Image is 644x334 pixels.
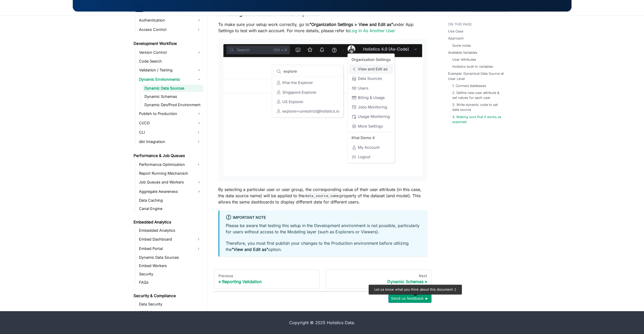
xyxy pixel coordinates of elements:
[218,279,315,284] div: Reporting Validation
[137,160,194,169] a: Performance Optimization
[137,270,203,278] a: Security
[137,262,203,269] a: Embed Workers
[137,110,203,118] a: Publish to Production
[137,128,194,137] a: CLI
[218,274,315,278] div: Previous
[132,219,203,226] a: Embedded Analytics
[137,25,194,34] a: Access Control
[304,193,340,199] code: data_source_name
[137,309,203,316] a: GDPR Statement
[232,247,268,252] strong: "View and Edit as"
[452,83,486,88] a: 1. Connect databases
[448,71,506,81] a: Example: Dynamical Data Source at User Level
[448,36,464,41] a: Approach
[137,187,203,196] a: Aggregate Awareness
[391,295,429,302] span: Send us feedback ►
[194,128,203,137] button: Expand sidebar category 'CLI'
[132,152,203,159] a: Performance & Job Queues
[330,279,427,284] div: Dynamic Schemas
[226,222,421,235] p: Please be aware that testing this setup in the Development environment is not possible, particula...
[452,102,504,112] a: 3. Write dynamic code to set data source
[137,235,194,243] a: Embed Dashboard
[388,294,431,303] button: Send us feedback ►
[194,25,203,34] button: Expand sidebar category 'Access Control'
[137,48,203,57] a: Version Control
[226,214,421,221] div: Important note
[452,90,504,100] a: 2. Define new user attribute & set values for each user
[137,170,203,177] a: Report Running Mechanism
[143,101,203,108] a: Dynamic Dev/Prod Environment
[132,292,203,299] a: Security & Compliance
[214,269,320,289] a: PreviousReporting Validation
[137,205,203,212] a: Canal Engine
[452,57,476,62] a: User Attributes
[452,114,504,124] a: 4. Making sure that it works as expected
[194,138,203,146] button: Expand sidebar category 'dbt Integration'
[218,186,427,205] p: By selecting a particular user or user group, the corresponding value of their user attribute (in...
[137,197,203,204] a: Data Caching
[137,301,203,308] a: Data Security
[214,269,431,289] nav: Docs pages
[135,4,162,12] a: HolisticsHolistics
[330,274,427,278] div: Next
[143,85,203,92] a: Dynamic Data Sources
[218,21,427,34] p: To make sure your setup work correctly, go to under App Settings to test with each account. For m...
[226,240,421,253] p: Therefore, you must first publish your changes to the Production environment before utilizing the...
[194,244,203,253] button: Expand sidebar category 'Embed Portal'
[452,43,471,48] a: Some notes
[452,64,493,69] a: Holistics built-in variables
[194,160,203,169] button: Expand sidebar category 'Performance Optimization'
[448,29,463,34] a: Use Case
[137,244,194,253] a: Embed Portal
[137,178,203,186] a: Job Queues and Workers
[157,319,487,326] div: Copyright © 2025 Holistics Data.
[137,254,203,261] a: Dynamic Data Sources
[137,279,203,286] a: FAQs
[137,227,203,234] a: Embedded Analytics
[137,119,203,127] a: CI/CD
[137,16,203,24] a: Authentication
[309,22,393,27] strong: "Organization Settings > View and Edit as"
[137,58,203,65] a: Code Search
[137,75,203,84] a: Dynamic Environments
[350,28,395,33] a: Log In As Another User
[448,50,477,55] a: Available Variables
[143,93,203,100] a: Dynamic Schemas
[194,235,203,243] button: Expand sidebar category 'Embed Dashboard'
[137,138,194,146] a: dbt Integration
[137,66,203,74] a: Validation / Testing
[326,269,431,289] a: NextDynamic Schemas
[132,40,203,47] a: Development Workflow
